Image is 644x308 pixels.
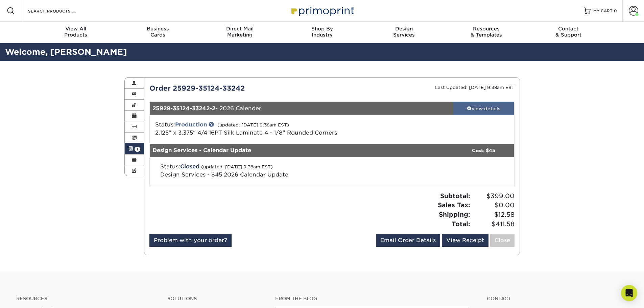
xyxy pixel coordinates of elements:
div: Open Intercom Messenger [621,285,637,301]
div: Status: [150,121,392,137]
div: & Templates [445,26,527,38]
a: Email Order Details [376,234,440,247]
input: SEARCH PRODUCTS..... [27,7,93,15]
span: 0 [614,8,617,13]
span: Direct Mail [199,26,281,32]
a: Production [175,121,207,128]
a: DesignServices [363,22,445,43]
strong: Sales Tax: [438,201,470,209]
strong: 25929-35124-33242-2 [152,105,215,112]
div: - 2026 Calender [150,102,453,115]
a: Direct MailMarketing [199,22,281,43]
a: Shop ByIndustry [281,22,363,43]
div: Services [363,26,445,38]
a: Contact& Support [527,22,610,43]
span: $411.58 [472,219,515,229]
a: Resources& Templates [445,22,527,43]
small: (updated: [DATE] 9:38am EST) [217,122,289,127]
div: view details [453,105,514,112]
div: & Support [527,26,610,38]
a: Problem with your order? [149,234,232,247]
a: Contact [487,296,628,302]
a: View AllProducts [35,22,117,43]
small: Last Updated: [DATE] 9:38am EST [435,85,515,90]
span: $0.00 [472,200,515,210]
span: 1 [135,147,140,152]
strong: Subtotal: [440,192,470,199]
span: Contact [527,26,610,32]
div: Marketing [199,26,281,38]
span: $12.58 [472,210,515,219]
a: 1 [125,143,144,154]
strong: Total: [452,220,470,228]
span: 2.125" x 3.375" 4/4 16PT Silk Laminate 4 - 1/8" Rounded Corners [155,129,337,136]
strong: Cost: $45 [472,148,495,153]
span: Design Services - $45 2026 Calendar Update [160,171,288,178]
div: Cards [117,26,199,38]
a: view details [453,102,514,115]
a: BusinessCards [117,22,199,43]
h4: Solutions [167,296,265,302]
h4: From the Blog [275,296,469,302]
small: (updated: [DATE] 9:38am EST) [201,164,273,169]
span: MY CART [593,8,613,14]
span: View All [35,26,117,32]
div: Products [35,26,117,38]
span: Business [117,26,199,32]
img: Primoprint [288,3,356,18]
span: Closed [180,163,199,170]
span: $399.00 [472,191,515,201]
h4: Resources [16,296,157,302]
span: Resources [445,26,527,32]
a: View Receipt [442,234,488,247]
div: Status: [155,163,391,179]
a: Close [490,234,515,247]
span: Shop By [281,26,363,32]
div: Industry [281,26,363,38]
div: Order 25929-35124-33242 [144,83,332,93]
strong: Design Services - Calendar Update [152,147,251,153]
span: Design [363,26,445,32]
strong: Shipping: [439,211,470,218]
